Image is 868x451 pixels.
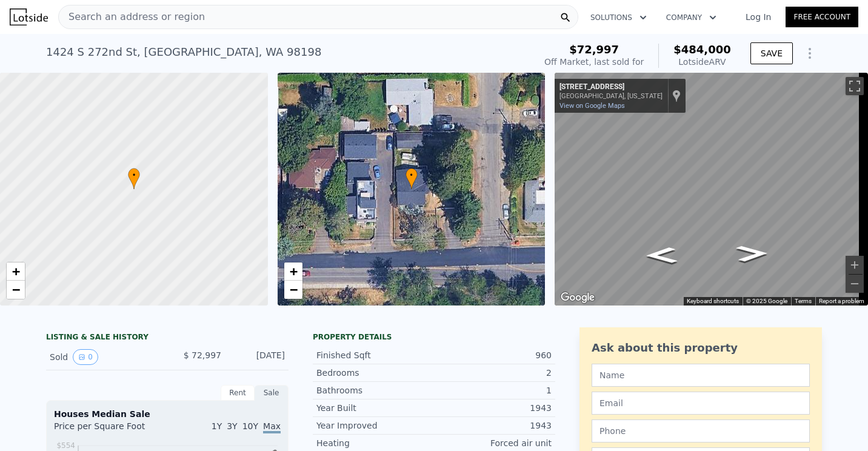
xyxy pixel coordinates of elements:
[434,384,552,396] div: 1
[434,402,552,414] div: 1943
[255,385,289,401] div: Sale
[212,421,222,431] span: 1Y
[569,43,619,56] span: $72,997
[846,256,864,274] button: Zoom in
[559,102,625,110] a: View on Google Maps
[581,7,656,28] button: Solutions
[750,42,793,64] button: SAVE
[795,298,812,304] a: Terms (opens in new tab)
[559,82,663,92] div: [STREET_ADDRESS]
[12,282,20,297] span: −
[54,408,281,420] div: Houses Median Sale
[7,281,25,299] a: Zoom out
[846,275,864,293] button: Zoom out
[558,290,598,306] a: Open this area in Google Maps (opens a new window)
[406,170,418,181] span: •
[406,168,418,189] div: •
[73,349,98,365] button: View historical data
[59,10,205,24] span: Search an address or region
[56,441,75,450] tspan: $554
[7,262,25,281] a: Zoom in
[316,437,434,449] div: Heating
[672,89,681,102] a: Show location on map
[555,73,868,306] div: Street View
[687,297,739,306] button: Keyboard shortcuts
[673,56,731,68] div: Lotside ARV
[846,77,864,95] button: Toggle fullscreen view
[592,392,810,415] input: Email
[289,282,297,297] span: −
[10,8,48,25] img: Lotside
[12,264,20,279] span: +
[434,437,552,449] div: Forced air unit
[555,73,868,306] div: Map
[746,298,787,304] span: © 2025 Google
[316,402,434,414] div: Year Built
[731,11,786,23] a: Log In
[46,44,321,61] div: 1424 S 272nd St , [GEOGRAPHIC_DATA] , WA 98198
[184,350,221,360] span: $ 72,997
[559,92,663,100] div: [GEOGRAPHIC_DATA], [US_STATE]
[284,262,302,281] a: Zoom in
[128,170,140,181] span: •
[558,290,598,306] img: Google
[434,367,552,379] div: 2
[284,281,302,299] a: Zoom out
[819,298,864,304] a: Report a problem
[54,420,167,439] div: Price per Square Foot
[128,168,140,189] div: •
[723,241,782,266] path: Go East, S 272nd St
[316,384,434,396] div: Bathrooms
[544,56,644,68] div: Off Market, last sold for
[798,41,822,65] button: Show Options
[592,364,810,387] input: Name
[592,419,810,443] input: Phone
[289,264,297,279] span: +
[434,349,552,361] div: 960
[673,43,731,56] span: $484,000
[316,367,434,379] div: Bedrooms
[656,7,726,28] button: Company
[316,419,434,432] div: Year Improved
[632,243,691,267] path: Go West, S 272nd St
[434,419,552,432] div: 1943
[46,332,289,344] div: LISTING & SALE HISTORY
[50,349,158,365] div: Sold
[231,349,285,365] div: [DATE]
[242,421,258,431] span: 10Y
[313,332,555,342] div: Property details
[592,339,810,356] div: Ask about this property
[316,349,434,361] div: Finished Sqft
[786,7,858,27] a: Free Account
[221,385,255,401] div: Rent
[227,421,237,431] span: 3Y
[263,421,281,433] span: Max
